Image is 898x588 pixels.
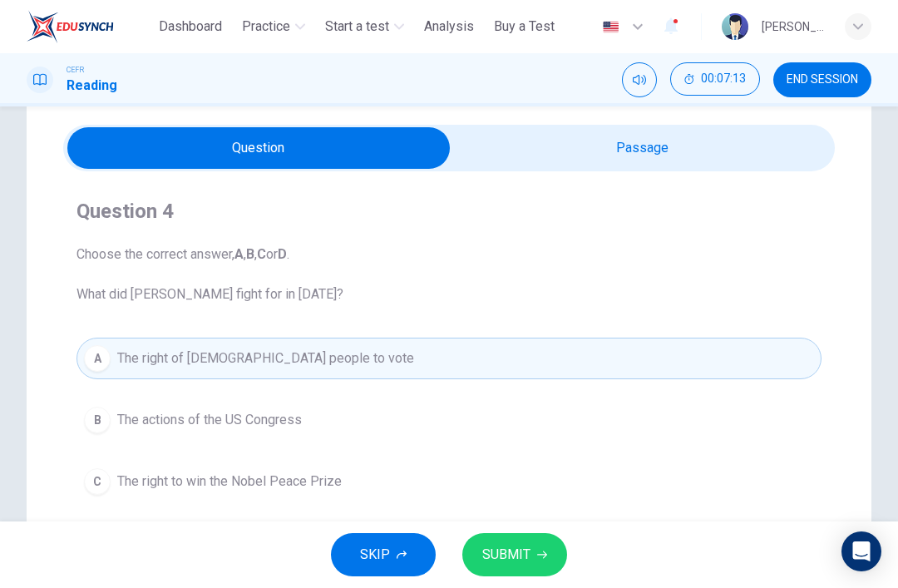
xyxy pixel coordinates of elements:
button: AThe right of [DEMOGRAPHIC_DATA] people to vote [76,338,822,379]
button: Buy a Test [487,12,561,42]
div: C [84,468,111,495]
span: Practice [242,17,290,37]
span: Choose the correct answer, , , or . What did [PERSON_NAME] fight for in [DATE]? [76,245,822,304]
div: Hide [670,62,760,97]
span: The right of [DEMOGRAPHIC_DATA] people to vote [117,348,414,368]
div: [PERSON_NAME] NURAISYAH [PERSON_NAME] [762,17,825,37]
span: SUBMIT [482,543,530,566]
button: 00:07:13 [670,62,760,96]
h1: Reading [67,76,117,96]
button: SUBMIT [462,533,567,576]
h4: Question 4 [76,198,822,225]
button: END SESSION [773,62,871,97]
button: Start a test [318,12,411,42]
b: A [234,246,244,262]
img: en [600,21,621,33]
b: C [257,246,266,262]
button: BThe actions of the US Congress [76,399,822,441]
button: CThe right to win the Nobel Peace Prize [76,461,822,502]
span: The actions of the US Congress [117,410,302,430]
a: ELTC logo [27,10,152,43]
span: CEFR [67,64,84,76]
span: 00:07:13 [701,72,746,86]
button: Analysis [417,12,481,42]
b: B [246,246,254,262]
img: Profile picture [722,13,748,40]
div: Open Intercom Messenger [841,531,881,571]
button: SKIP [331,533,436,576]
span: Dashboard [159,17,222,37]
div: Mute [622,62,657,97]
span: END SESSION [787,73,858,86]
span: The right to win the Nobel Peace Prize [117,472,342,492]
span: SKIP [360,543,390,566]
b: D [278,246,287,262]
span: Analysis [424,17,474,37]
img: ELTC logo [27,10,114,43]
button: Dashboard [152,12,229,42]
div: A [84,345,111,372]
span: Buy a Test [494,17,555,37]
button: Practice [235,12,312,42]
span: Start a test [325,17,389,37]
div: B [84,407,111,433]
